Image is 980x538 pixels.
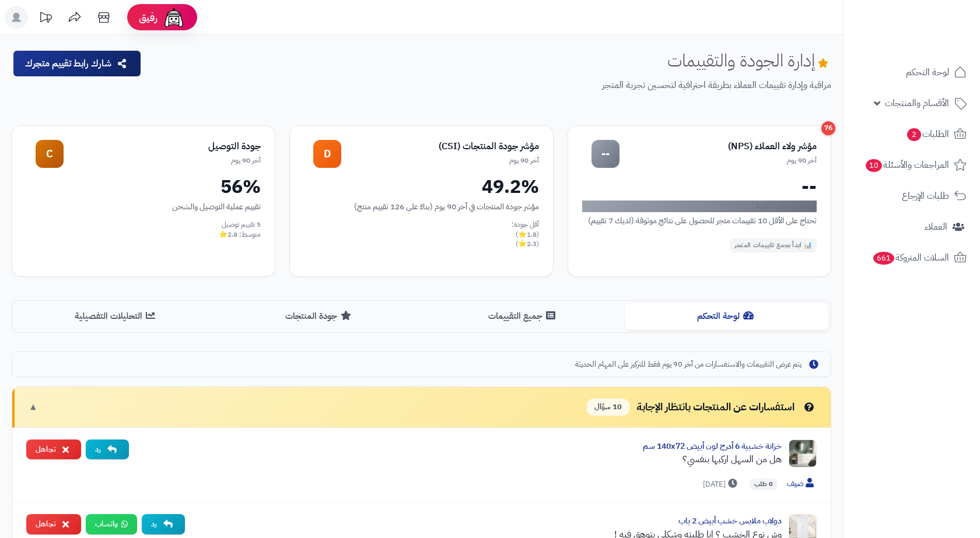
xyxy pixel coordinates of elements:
a: واتساب [86,514,137,535]
div: أقل جودة: (1.8⭐) (2.3⭐) [304,220,538,249]
div: تحتاج على الأقل 10 تقييمات متجر للحصول على نتائج موثوقة (لديك 7 تقييم) [582,215,817,227]
a: دولاب ملابس خشب أبيض 2 باب [678,515,782,527]
span: ▼ [29,400,38,414]
span: 10 سؤال [587,399,629,416]
button: رد [142,514,185,535]
span: المراجعات والأسئلة [864,157,949,173]
span: 2 [907,128,921,141]
span: رفيق [139,10,157,24]
div: تقييم عملية التوصيل والشحن [26,201,261,213]
button: لوحة التحكم [625,303,828,329]
a: تحديثات المنصة [31,6,60,32]
a: خزانة خشبية 6 أدرج لون أبيض 140x72 سم [643,440,782,452]
span: يتم عرض التقييمات والاستفسارات من آخر 90 يوم فقط للتركيز على المهام الحديثة [575,359,801,370]
div: مؤشر ولاء العملاء (NPS) [619,140,817,153]
button: التحليلات التفصيلية [15,303,218,329]
div: آخر 90 يوم [619,156,817,166]
span: العملاء [925,219,947,235]
span: [DATE] [703,479,740,490]
div: استفسارات عن المنتجات بانتظار الإجابة [587,399,817,416]
span: الأقسام والمنتجات [885,95,949,111]
span: 0 طلب [750,479,778,490]
a: لوحة التحكم [850,58,973,86]
div: 📊 ابدأ بجمع تقييمات المتجر [730,238,817,252]
div: هل من السهل اركبها بنفسي؟ [138,452,782,466]
span: طلبات الإرجاع [902,188,949,204]
a: العملاء [850,213,973,241]
a: طلبات الإرجاع [850,182,973,210]
div: لا توجد بيانات كافية [582,201,817,212]
div: 76 [821,121,835,135]
button: شارك رابط تقييم متجرك [13,51,141,76]
div: جودة التوصيل [64,140,261,153]
span: الطلبات [906,126,949,142]
div: آخر 90 يوم [341,156,538,166]
div: 5 تقييم توصيل متوسط: 2.8⭐ [26,220,261,240]
button: جميع التقييمات [422,303,625,329]
p: مراقبة وإدارة تقييمات العملاء بطريقة احترافية لتحسين تجربة المتجر [151,79,831,92]
span: السلات المتروكة [872,249,949,266]
button: جودة المنتجات [218,303,422,329]
span: ضيف [787,478,817,490]
a: المراجعات والأسئلة10 [850,151,973,179]
button: تجاهل [26,439,81,460]
h1: إدارة الجودة والتقييمات [667,51,831,70]
a: الطلبات2 [850,120,973,148]
img: ai-face.png [162,6,185,29]
div: آخر 90 يوم [64,156,261,166]
button: تجاهل [26,514,81,535]
div: 56% [26,177,261,196]
div: -- [582,177,817,196]
span: 661 [873,252,894,265]
a: السلات المتروكة661 [850,244,973,272]
div: 49.2% [304,177,538,196]
span: 10 [866,159,882,172]
div: مؤشر جودة المنتجات في آخر 90 يوم (بناءً على 126 تقييم منتج) [304,201,538,213]
span: لوحة التحكم [906,64,949,80]
div: D [313,140,341,168]
img: Product [789,439,817,467]
div: -- [591,140,619,168]
div: C [36,140,64,168]
button: رد [86,439,129,460]
div: مؤشر جودة المنتجات (CSI) [341,140,538,153]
